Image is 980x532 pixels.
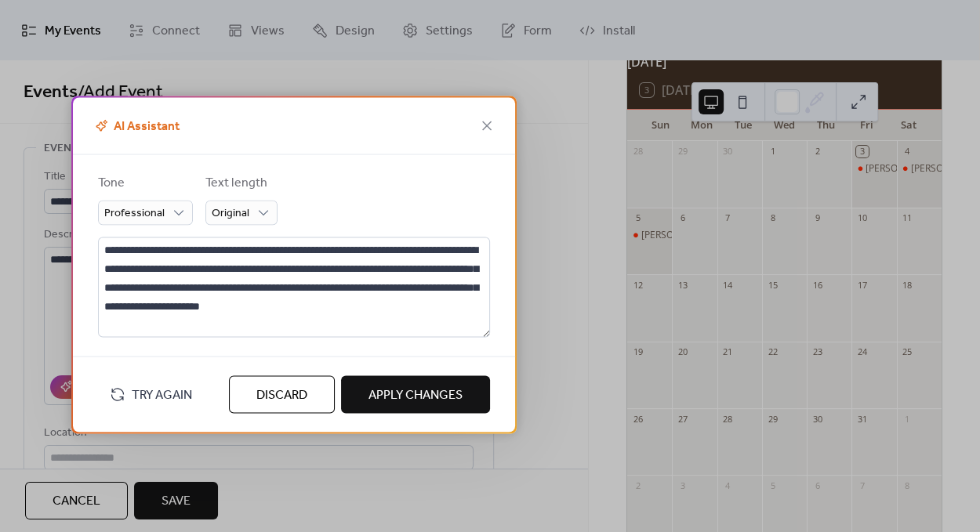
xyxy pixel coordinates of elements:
div: Tone [98,173,190,192]
span: AI Assistant [92,117,180,136]
span: Original [212,202,249,223]
span: Try Again [132,385,192,404]
button: Apply Changes [341,375,490,413]
span: Professional [104,202,165,223]
span: Discard [256,385,307,404]
div: Text length [205,173,274,192]
span: Apply Changes [368,385,463,404]
button: Try Again [98,380,204,408]
button: Discard [229,375,335,413]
